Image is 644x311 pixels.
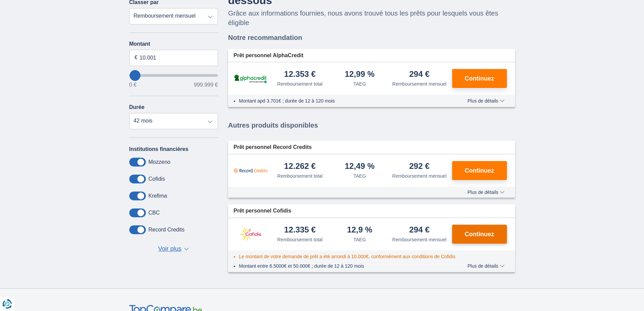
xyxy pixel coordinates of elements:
label: Durée [129,104,145,110]
span: Plus de détails [467,98,504,103]
span: Continuez [465,168,494,174]
label: Montant [129,41,218,47]
span: Plus de détails [467,190,504,195]
div: 294 € [409,226,429,235]
label: Cofidis [149,176,165,182]
label: Krefima [149,193,167,199]
div: TAEG [353,236,366,243]
div: TAEG [353,173,366,179]
div: Remboursement total [277,81,323,87]
li: Montant entre 6.5000€ et 50.000€ ; durée de 12 à 120 mois [239,263,448,269]
label: Institutions financières [129,146,188,152]
li: Montant apd 3.701€ ; durée de 12 à 120 mois [239,97,448,104]
span: Continuez [465,75,494,82]
span: Prêt personnel AlphaCredit [234,52,304,60]
div: Remboursement mensuel [392,173,446,179]
div: TAEG [353,81,366,87]
span: Voir plus [158,245,181,253]
button: Plus de détails [462,263,509,269]
div: 12,9 % [347,226,372,235]
span: 999.999 € [194,82,218,88]
div: 12.335 € [284,226,316,235]
label: Mozzeno [149,159,171,165]
button: Plus de détails [462,190,509,195]
button: Plus de détails [462,98,509,104]
span: Prêt personnel Cofidis [234,207,291,215]
div: 292 € [409,162,429,171]
div: 294 € [409,70,429,79]
li: Le montant de votre demande de prêt a été arrondi à 10.000€, conformément aux conditions de Cofidis [239,253,456,260]
button: Continuez [452,69,507,88]
div: Remboursement total [277,236,323,243]
p: Grâce aux informations fournies, nous avons trouvé tous les prêts pour lesquels vous êtes éligible [228,8,515,27]
div: Remboursement mensuel [392,236,446,243]
div: 12.262 € [284,162,316,171]
span: Prêt personnel Record Credits [234,143,312,151]
span: Continuez [465,231,494,237]
span: ▼ [184,248,189,250]
div: Remboursement total [277,173,323,179]
span: Plus de détails [467,264,504,268]
div: 12,49 % [345,162,375,171]
img: pret personnel Record Credits [234,162,267,179]
img: pret personnel AlphaCredit [234,73,267,84]
span: € [135,54,138,62]
img: pret personnel Cofidis [234,226,267,243]
div: 12.353 € [284,70,316,79]
label: CBC [149,210,160,216]
div: Remboursement mensuel [392,81,446,87]
input: wantToBorrow [129,74,218,77]
button: Voir plus ▼ [156,244,191,254]
button: Continuez [452,161,507,180]
div: 12,99 % [345,70,375,79]
span: 0 € [129,82,137,88]
button: Continuez [452,225,507,244]
label: Record Credits [149,227,185,233]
